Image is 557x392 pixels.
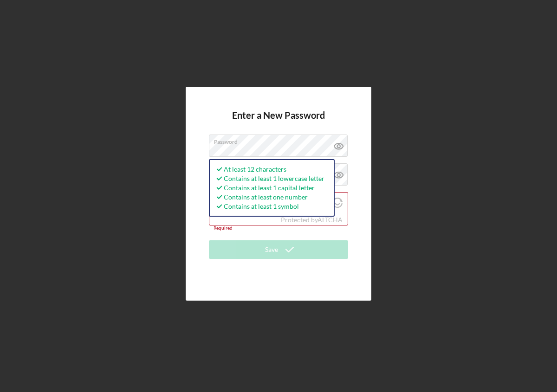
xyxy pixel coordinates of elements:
[281,216,343,224] div: Protected by
[332,201,343,209] a: Visit Altcha.org
[214,183,324,193] div: Contains at least 1 capital letter
[265,240,278,259] div: Save
[209,225,348,231] div: Required
[209,240,348,259] button: Save
[214,165,324,174] div: At least 12 characters
[317,216,343,224] a: Visit Altcha.org
[214,202,324,211] div: Contains at least 1 symbol
[214,135,348,145] label: Password
[214,174,324,183] div: Contains at least 1 lowercase letter
[214,193,324,202] div: Contains at least one number
[232,110,325,135] h4: Enter a New Password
